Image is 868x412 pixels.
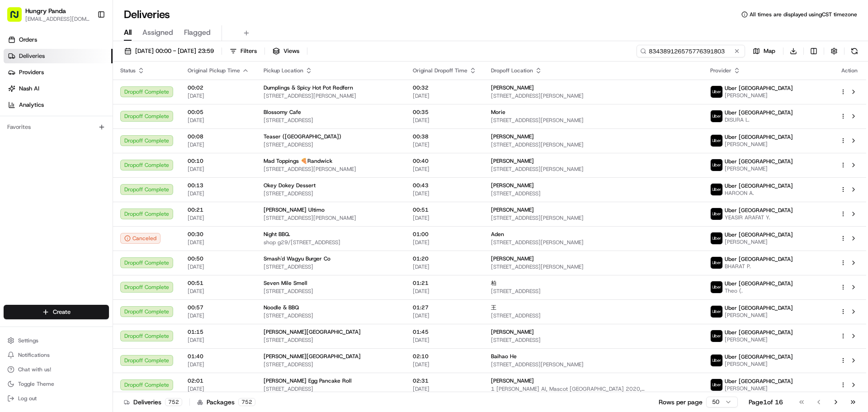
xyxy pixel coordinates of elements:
span: [PERSON_NAME] [491,133,534,140]
span: [DATE] [413,385,476,393]
span: [DATE] [188,288,249,295]
span: [STREET_ADDRESS][PERSON_NAME] [491,361,696,368]
img: uber-new-logo.jpeg [711,379,722,391]
span: 00:02 [188,84,249,91]
span: [DATE] [188,312,249,319]
span: Notifications [18,351,50,359]
button: Map [749,45,779,57]
span: Uber [GEOGRAPHIC_DATA] [725,353,793,360]
span: [DATE] 00:00 - [DATE] 23:59 [135,47,214,55]
span: [PERSON_NAME][GEOGRAPHIC_DATA] [264,328,361,336]
span: [STREET_ADDRESS][PERSON_NAME] [491,141,696,148]
span: Uber [GEOGRAPHIC_DATA] [725,378,793,385]
span: [STREET_ADDRESS][PERSON_NAME] [264,92,398,99]
span: Original Dropoff Time [413,67,467,74]
span: Seven Mile Smell [264,279,307,287]
span: All times are displayed using CST timezone [750,11,857,18]
span: 01:40 [188,353,249,360]
button: Views [269,45,303,57]
span: [STREET_ADDRESS] [491,190,696,197]
span: [STREET_ADDRESS] [264,263,398,270]
span: Uber [GEOGRAPHIC_DATA] [725,231,793,238]
input: Type to search [637,45,745,57]
span: [PERSON_NAME] [725,238,793,246]
span: Map [764,47,775,55]
span: Uber [GEOGRAPHIC_DATA] [725,280,793,287]
button: Chat with us! [4,363,109,376]
button: [EMAIL_ADDRESS][DOMAIN_NAME] [25,15,90,23]
span: [DATE] [188,117,249,124]
div: 752 [165,398,182,406]
button: Refresh [848,45,861,57]
span: [STREET_ADDRESS][PERSON_NAME] [491,92,696,99]
span: 02:01 [188,377,249,384]
a: Powered byPylon [64,224,109,231]
button: See all [140,116,165,127]
span: Dumplings & Spicy Hot Pot Redfern [264,84,353,91]
input: Clear [24,58,149,68]
span: Log out [18,395,37,402]
span: Chat with us! [18,366,51,373]
div: We're available if you need us! [41,95,124,103]
span: Deliveries [19,52,45,60]
span: 8月15日 [35,165,56,172]
span: [STREET_ADDRESS] [264,190,398,197]
button: Start new chat [154,89,165,100]
span: [PERSON_NAME] [491,157,534,165]
a: Providers [4,65,113,80]
span: Toggle Theme [18,380,54,388]
div: 💻 [76,203,84,210]
span: [STREET_ADDRESS][PERSON_NAME] [264,214,398,222]
span: Night BBQ. [264,231,290,238]
span: [PERSON_NAME] [725,336,793,343]
span: [STREET_ADDRESS] [264,141,398,148]
img: uber-new-logo.jpeg [711,110,722,122]
span: [PERSON_NAME] [725,92,793,99]
img: uber-new-logo.jpeg [711,306,722,317]
span: 柏 [491,279,496,287]
button: Log out [4,392,109,405]
span: Uber [GEOGRAPHIC_DATA] [725,133,793,141]
span: Assigned [142,27,173,38]
span: Uber [GEOGRAPHIC_DATA] [725,304,793,312]
span: Dropoff Location [491,67,533,74]
span: 00:51 [413,206,476,213]
div: Packages [197,398,255,407]
img: uber-new-logo.jpeg [711,281,722,293]
span: [STREET_ADDRESS] [264,361,398,368]
img: uber-new-logo.jpeg [711,208,722,220]
span: Providers [19,68,44,76]
span: Baihao He [491,353,517,360]
span: 00:35 [413,109,476,116]
span: 01:00 [413,231,476,238]
span: Pylon [90,224,109,231]
span: [DATE] [413,166,476,173]
span: [PERSON_NAME] [28,140,73,147]
span: Uber [GEOGRAPHIC_DATA] [725,85,793,92]
div: Action [840,67,859,74]
div: Past conversations [9,118,61,125]
span: DISURA L. [725,116,793,123]
span: [PERSON_NAME] [725,385,793,392]
span: 王 [491,304,496,311]
span: 02:31 [413,377,476,384]
span: 00:51 [188,279,249,287]
span: Morie [491,109,505,116]
img: uber-new-logo.jpeg [711,159,722,171]
span: Uber [GEOGRAPHIC_DATA] [725,158,793,165]
span: [PERSON_NAME] Ultimo [264,206,325,213]
span: [DATE] [188,361,249,368]
img: uber-new-logo.jpeg [711,355,722,366]
a: Orders [4,33,113,47]
span: [STREET_ADDRESS] [264,117,398,124]
img: Bea Lacdao [9,132,24,146]
span: [DATE] [188,239,249,246]
span: 01:27 [413,304,476,311]
img: Nash [9,9,27,27]
span: Original Pickup Time [188,67,240,74]
button: Hungry Panda [25,6,66,15]
span: [DATE] [413,361,476,368]
span: 02:10 [413,353,476,360]
span: Knowledge Base [18,202,69,211]
a: Analytics [4,98,113,112]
